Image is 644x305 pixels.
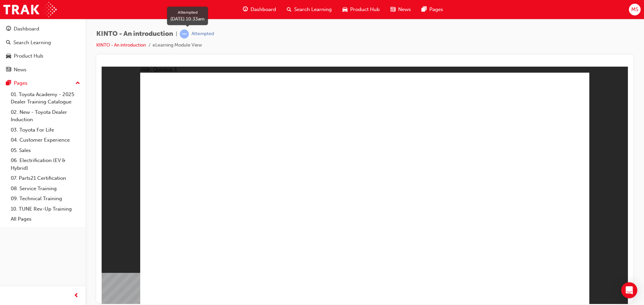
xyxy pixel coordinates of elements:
span: KINTO - An introduction [96,30,173,38]
span: news-icon [390,5,395,14]
div: News [14,66,26,74]
a: 02. New - Toyota Dealer Induction [8,107,83,125]
button: Pages [3,77,83,89]
span: search-icon [287,5,291,14]
a: Product Hub [3,50,83,62]
span: Product Hub [350,6,380,13]
a: news-iconNews [385,3,416,16]
a: search-iconSearch Learning [281,3,337,16]
a: 05. Sales [8,145,83,156]
div: [DATE] 10:33am [170,15,205,22]
div: Search Learning [13,39,51,47]
span: Pages [429,6,443,13]
li: eLearning Module View [153,42,202,49]
div: Attempted [170,9,205,15]
a: guage-iconDashboard [237,3,281,16]
span: learningRecordVerb_ATTEMPT-icon [180,29,189,39]
span: pages-icon [422,5,427,14]
span: guage-icon [243,5,248,14]
a: pages-iconPages [416,3,448,16]
span: car-icon [6,53,11,59]
span: News [398,6,411,13]
span: search-icon [6,40,11,46]
button: DashboardSearch LearningProduct HubNews [3,21,83,77]
div: Attempted [192,31,214,37]
span: car-icon [342,5,347,14]
a: 10. TUNE Rev-Up Training [8,204,83,214]
span: pages-icon [6,80,11,86]
a: 04. Customer Experience [8,135,83,145]
a: 07. Parts21 Certification [8,173,83,183]
span: prev-icon [74,292,79,300]
a: 09. Technical Training [8,194,83,204]
span: Search Learning [294,6,332,13]
div: Dashboard [14,25,39,33]
a: Dashboard [3,23,83,35]
a: All Pages [8,214,83,224]
span: guage-icon [6,26,11,32]
button: MS [629,4,641,15]
a: 01. Toyota Academy - 2025 Dealer Training Catalogue [8,89,83,107]
a: KINTO - An introduction [96,42,146,48]
a: 03. Toyota For Life [8,125,83,135]
a: News [3,64,83,76]
span: up-icon [75,79,80,88]
a: Search Learning [3,36,83,49]
span: Dashboard [251,6,276,13]
img: Trak [3,2,57,17]
a: 06. Electrification (EV & Hybrid) [8,155,83,173]
a: 08. Service Training [8,183,83,194]
span: | [176,30,177,38]
span: news-icon [6,67,11,73]
span: MS [631,6,638,13]
div: Product Hub [14,52,43,60]
div: Open Intercom Messenger [621,282,637,298]
a: car-iconProduct Hub [337,3,385,16]
div: Pages [14,79,28,87]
